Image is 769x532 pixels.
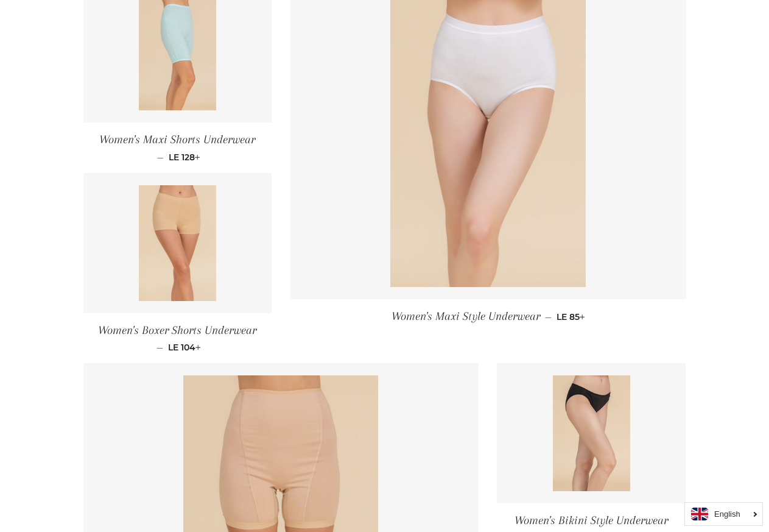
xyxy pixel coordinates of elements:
[514,514,668,527] span: Women's Bikini Style Underwear
[392,310,540,323] span: Women's Maxi Style Underwear
[714,510,740,518] i: English
[98,324,256,337] span: Women's Boxer Shorts Underwear
[168,342,201,353] span: LE 104
[691,508,756,520] a: English
[83,313,272,363] a: Women's Boxer Shorts Underwear — LE 104
[169,152,200,163] span: LE 128
[83,122,272,172] a: Women's Maxi Shorts Underwear — LE 128
[156,342,163,353] span: —
[157,152,164,163] span: —
[290,299,686,334] a: Women's Maxi Style Underwear — LE 85
[99,133,255,146] span: Women's Maxi Shorts Underwear
[557,311,585,322] span: LE 85
[545,311,552,322] span: —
